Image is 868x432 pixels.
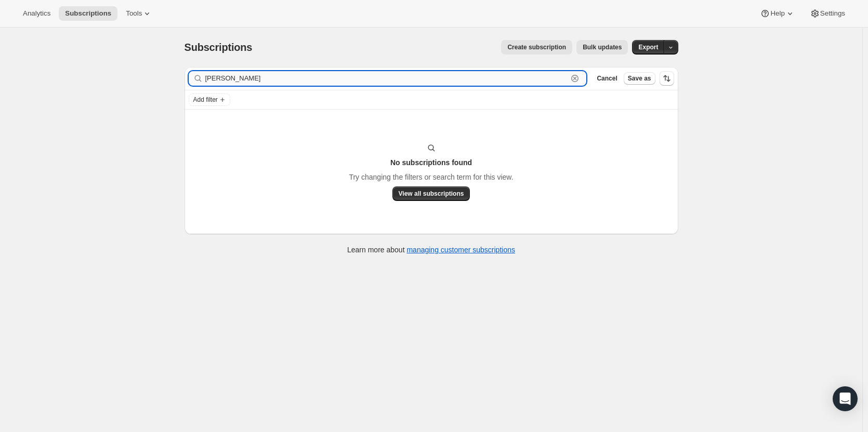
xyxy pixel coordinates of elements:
button: View all subscriptions [392,186,470,201]
span: Settings [820,9,845,18]
button: Create subscription [501,40,572,55]
span: Tools [126,9,142,18]
p: Learn more about [347,245,515,255]
button: Export [632,40,664,55]
button: Tools [120,6,159,21]
button: Clear [570,73,580,84]
h3: No subscriptions found [390,157,472,168]
div: Open Intercom Messenger [833,386,858,411]
button: Cancel [593,72,621,85]
button: Subscriptions [59,6,117,21]
button: Help [754,6,801,21]
button: Add filter [189,93,230,106]
span: Help [770,9,784,18]
button: Analytics [17,6,57,21]
span: View all subscriptions [399,190,464,198]
input: Filter subscribers [205,71,568,86]
span: Export [638,43,658,51]
span: Bulk updates [583,43,622,51]
span: Subscriptions [65,9,111,18]
span: Cancel [597,74,617,83]
span: Add filter [193,96,218,104]
button: Sort the results [660,71,674,86]
a: managing customer subscriptions [406,246,515,254]
span: Analytics [23,9,50,18]
p: Try changing the filters or search term for this view. [349,172,513,182]
span: Subscriptions [185,42,253,53]
button: Bulk updates [576,40,628,55]
button: Save as [624,72,655,85]
span: Save as [628,74,651,83]
span: Create subscription [507,43,566,51]
button: Settings [804,6,851,21]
